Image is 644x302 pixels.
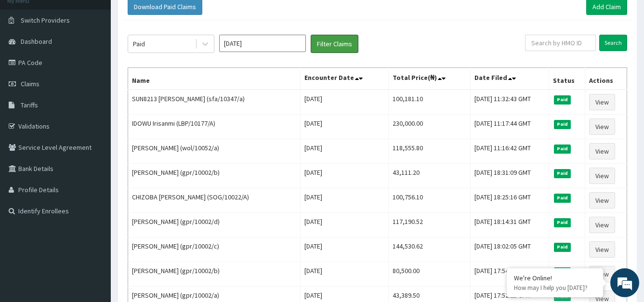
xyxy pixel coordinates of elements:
[21,16,70,25] span: Switch Providers
[18,48,39,72] img: d_794563401_company_1708531726252_794563401
[389,188,470,213] td: 100,756.10
[389,90,470,115] td: 100,181.10
[301,188,389,213] td: [DATE]
[133,39,145,49] div: Paid
[470,237,549,262] td: [DATE] 18:02:05 GMT
[128,164,301,188] td: [PERSON_NAME] (gpr/10002/b)
[301,262,389,287] td: [DATE]
[470,115,549,139] td: [DATE] 11:17:44 GMT
[470,188,549,213] td: [DATE] 18:25:16 GMT
[554,218,571,227] span: Paid
[5,200,184,234] textarea: Type your message and hit 'Enter'
[128,213,301,237] td: [PERSON_NAME] (gpr/10002/d)
[589,168,615,184] a: View
[554,95,571,104] span: Paid
[589,94,615,110] a: View
[21,79,39,88] span: Claims
[470,164,549,188] td: [DATE] 18:31:09 GMT
[389,164,470,188] td: 43,111.20
[389,213,470,237] td: 117,190.52
[311,35,358,53] button: Filter Claims
[589,241,615,258] a: View
[554,144,571,153] span: Paid
[589,143,615,159] a: View
[389,262,470,287] td: 80,500.00
[301,237,389,262] td: [DATE]
[589,266,615,282] a: View
[50,54,162,66] div: Chat with us now
[389,115,470,139] td: 230,000.00
[128,115,301,139] td: IDOWU Irisanmi (LBP/10177/A)
[599,35,627,51] input: Search
[389,68,470,90] th: Total Price(₦)
[21,101,38,109] span: Tariffs
[549,68,585,90] th: Status
[554,267,571,276] span: Paid
[585,68,627,90] th: Actions
[128,90,301,115] td: SUN8213 [PERSON_NAME] (sfa/10347/a)
[128,262,301,287] td: [PERSON_NAME] (gpr/10002/b)
[128,188,301,213] td: CHIZOBA [PERSON_NAME] (SOG/10022/A)
[21,37,52,46] span: Dashboard
[56,90,133,187] span: We're online!
[589,217,615,233] a: View
[301,115,389,139] td: [DATE]
[128,237,301,262] td: [PERSON_NAME] (gpr/10002/c)
[128,139,301,164] td: [PERSON_NAME] (wol/10052/a)
[470,139,549,164] td: [DATE] 11:16:42 GMT
[158,5,181,28] div: Minimize live chat window
[554,120,571,129] span: Paid
[514,274,596,282] div: We're Online!
[514,284,596,292] p: How may I help you today?
[128,68,301,90] th: Name
[589,192,615,209] a: View
[554,194,571,202] span: Paid
[301,213,389,237] td: [DATE]
[301,164,389,188] td: [DATE]
[554,243,571,251] span: Paid
[525,35,596,51] input: Search by HMO ID
[219,35,306,52] input: Select Month and Year
[554,169,571,178] span: Paid
[470,68,549,90] th: Date Filed
[470,262,549,287] td: [DATE] 17:54:37 GMT
[470,90,549,115] td: [DATE] 11:32:43 GMT
[589,118,615,135] a: View
[389,139,470,164] td: 118,555.80
[301,139,389,164] td: [DATE]
[301,68,389,90] th: Encounter Date
[389,237,470,262] td: 144,530.62
[470,213,549,237] td: [DATE] 18:14:31 GMT
[301,90,389,115] td: [DATE]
